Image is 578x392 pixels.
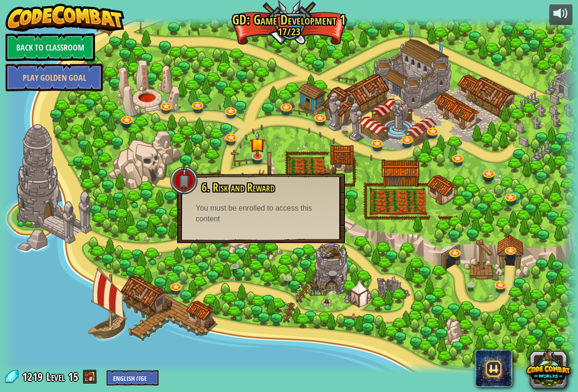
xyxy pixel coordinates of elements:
[68,369,78,384] span: 15
[202,180,274,195] span: 6. Risk and Reward
[6,4,124,32] img: CodeCombat - Learn how to code by playing a game
[6,64,103,91] a: Play Golden Goal
[46,369,65,385] span: Level
[196,203,326,225] div: You must be enrolled to access this content
[549,4,572,26] button: Adjust volume
[22,369,45,384] span: 1219
[250,131,265,157] img: level-banner-started.png
[6,33,95,61] a: Back to Classroom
